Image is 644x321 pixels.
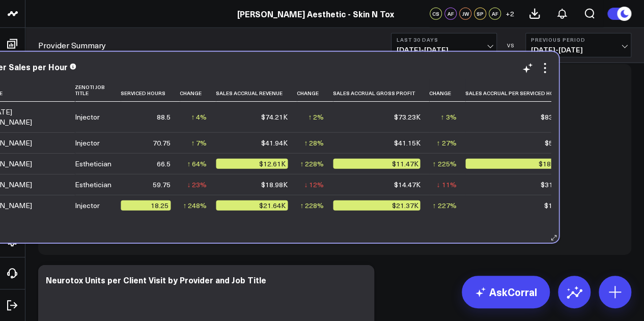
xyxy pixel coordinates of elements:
[540,112,566,122] div: $838.55
[261,112,288,122] div: $74.21K
[440,112,456,122] div: ↑ 3%
[333,200,420,211] div: $21.37K
[75,159,111,169] div: Esthetician
[183,200,207,211] div: ↑ 248%
[429,79,465,102] th: Change
[397,37,491,43] b: Last 30 Days
[157,112,171,122] div: 88.5
[540,180,566,190] div: $317.65
[391,33,497,57] button: Last 30 Days[DATE]-[DATE]
[503,8,516,20] button: +2
[474,8,486,20] div: SP
[75,79,121,102] th: Zenoti Job Title
[216,79,297,102] th: Sales Accrual Revenue
[465,79,575,102] th: Sales Accrual Per Serviced Hour
[187,159,207,169] div: ↑ 64%
[304,180,324,190] div: ↓ 12%
[333,79,429,102] th: Sales Accrual Gross Profit
[462,276,550,308] a: AskCorral
[432,159,456,169] div: ↑ 225%
[75,138,100,148] div: Injector
[502,42,520,48] div: VS
[459,8,471,20] div: JW
[121,200,171,211] div: 18.25
[465,159,566,169] div: $189.57
[525,33,631,57] button: Previous Period[DATE]-[DATE]
[75,112,100,122] div: Injector
[436,138,456,148] div: ↑ 27%
[304,138,324,148] div: ↑ 28%
[191,138,207,148] div: ↑ 7%
[444,8,457,20] div: AF
[216,159,288,169] div: $12.61K
[297,79,333,102] th: Change
[531,46,626,54] span: [DATE] - [DATE]
[531,37,626,43] b: Previous Period
[157,159,171,169] div: 66.5
[397,46,491,54] span: [DATE] - [DATE]
[430,8,442,20] div: CS
[261,180,288,190] div: $18.98K
[394,138,420,148] div: $41.15K
[187,180,207,190] div: ↓ 23%
[333,159,420,169] div: $11.47K
[261,138,288,148] div: $41.94K
[489,8,501,20] div: AF
[237,8,394,19] a: [PERSON_NAME] Aesthetic - Skin N Tox
[121,79,180,102] th: Serviced Hours
[300,159,324,169] div: ↑ 228%
[544,138,566,148] div: $592.8
[432,200,456,211] div: ↑ 227%
[506,10,514,17] span: + 2
[300,200,324,211] div: ↑ 228%
[46,274,266,285] div: Neurotox Units per Client Visit by Provider and Job Title
[180,79,216,102] th: Change
[216,200,288,211] div: $21.64K
[308,112,324,122] div: ↑ 2%
[394,180,420,190] div: $14.47K
[153,138,171,148] div: 70.75
[394,112,420,122] div: $73.23K
[436,180,456,190] div: ↓ 11%
[191,112,207,122] div: ↑ 4%
[75,200,100,211] div: Injector
[75,180,111,190] div: Esthetician
[153,180,171,190] div: 59.75
[38,40,106,51] a: Provider Summary
[544,200,566,211] div: $1.19K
